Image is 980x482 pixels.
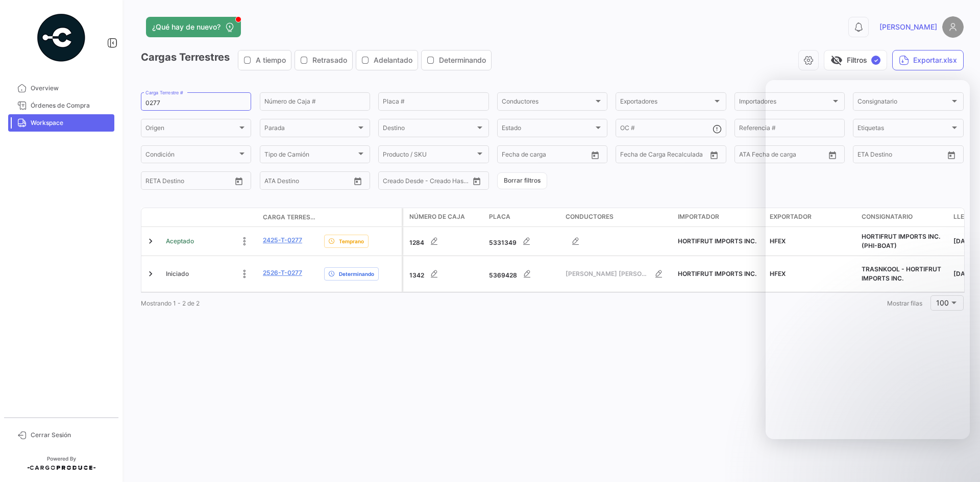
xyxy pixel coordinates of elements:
[259,209,320,226] datatable-header-cell: Carga Terrestre #
[674,208,766,226] datatable-header-cell: Importador
[439,55,486,65] span: Determinando
[678,270,756,277] span: HORTIFRUT IMPORTS INC.
[264,126,356,133] span: Parada
[892,50,964,70] button: Exportar.xlsx
[31,101,110,110] span: Órdenes de Compra
[561,208,674,226] datatable-header-cell: Conductores
[383,126,475,133] span: Destino
[383,153,475,160] span: Producto / SKU
[587,147,603,163] button: Open calendar
[145,179,164,186] input: Desde
[566,212,614,221] span: Conductores
[145,126,237,133] span: Origen
[264,153,356,160] span: Tipo de Camión
[8,114,114,132] a: Workspace
[489,231,557,251] div: 5331349
[566,269,649,278] span: [PERSON_NAME] [PERSON_NAME]
[502,99,594,107] span: Conductores
[8,80,114,97] a: Overview
[527,153,568,160] input: Hasta
[356,50,418,70] button: Adelantado
[312,55,347,65] span: Retrasado
[428,179,469,186] input: Creado Hasta
[409,231,481,251] div: 1284
[339,270,374,278] span: Determinando
[263,236,302,245] a: 2425-T-0277
[678,237,756,245] span: HORTIFRUT IMPORTS INC.
[264,179,296,186] input: ATA Desde
[646,153,687,160] input: Hasta
[403,208,485,226] datatable-header-cell: Número de Caja
[36,12,87,63] img: powered-by.png
[256,55,286,65] span: A tiempo
[374,55,412,65] span: Adelantado
[879,22,937,32] span: [PERSON_NAME]
[295,50,352,70] button: Retrasado
[739,99,831,107] span: Importadores
[942,16,964,38] img: placeholder-user.png
[8,97,114,114] a: Órdenes de Compra
[152,22,220,32] span: ¿Qué hay de nuevo?
[320,213,402,221] datatable-header-cell: Delay Status
[263,213,316,222] span: Carga Terrestre #
[766,80,970,439] iframe: Intercom live chat
[485,208,561,226] datatable-header-cell: Placa
[145,269,156,279] a: Expand/Collapse Row
[739,153,770,160] input: ATA Desde
[31,84,110,93] span: Overview
[489,264,557,284] div: 5369428
[497,172,547,189] button: Borrar filtros
[620,153,639,160] input: Desde
[141,50,495,70] h3: Cargas Terrestres
[706,147,722,163] button: Open calendar
[339,237,364,245] span: Temprano
[31,430,110,440] span: Cerrar Sesión
[678,212,719,221] span: Importador
[145,236,156,246] a: Expand/Collapse Row
[31,118,110,128] span: Workspace
[871,56,880,65] span: ✓
[502,126,594,133] span: Estado
[489,212,510,221] span: Placa
[171,179,212,186] input: Hasta
[350,173,365,189] button: Open calendar
[830,54,843,66] span: visibility_off
[620,99,712,107] span: Exportadores
[166,269,189,278] span: Iniciado
[383,179,421,186] input: Creado Desde
[141,299,200,307] span: Mostrando 1 - 2 de 2
[263,268,302,277] a: 2526-T-0277
[303,179,344,186] input: ATA Hasta
[146,17,241,37] button: ¿Qué hay de nuevo?
[166,237,194,246] span: Aceptado
[824,50,887,70] button: visibility_offFiltros✓
[502,153,520,160] input: Desde
[422,50,491,70] button: Determinando
[162,213,259,221] datatable-header-cell: Estado
[409,264,481,284] div: 1342
[231,173,247,189] button: Open calendar
[409,212,465,221] span: Número de Caja
[145,153,237,160] span: Condición
[469,173,484,189] button: Open calendar
[238,50,291,70] button: A tiempo
[945,447,970,472] iframe: Intercom live chat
